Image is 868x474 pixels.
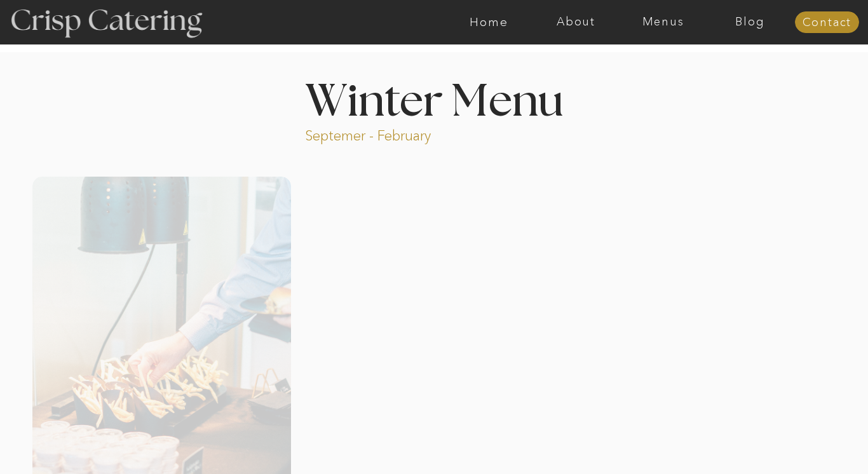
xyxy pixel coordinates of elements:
a: Home [445,16,532,29]
a: Menus [620,16,707,29]
p: Septemer - February [305,126,480,141]
h1: Winter Menu [257,80,611,118]
a: Blog [707,16,794,29]
a: Contact [795,17,859,29]
a: About [532,16,620,29]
